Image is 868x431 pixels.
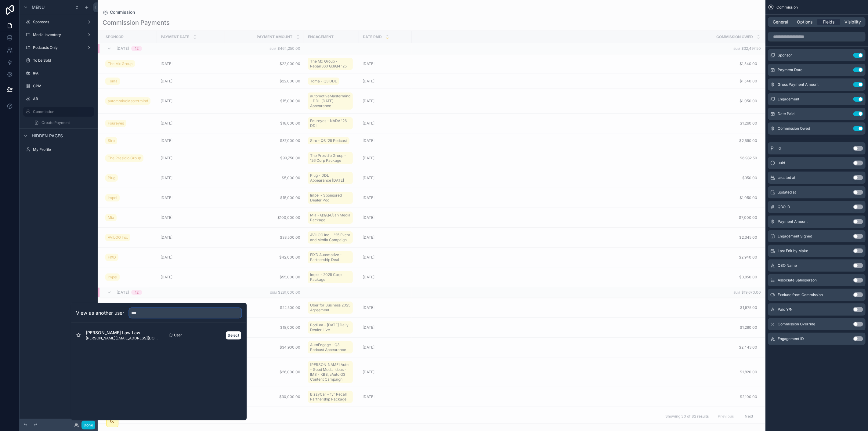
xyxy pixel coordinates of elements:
span: updated at [778,190,796,195]
label: Media Inventory [33,32,84,37]
span: Commission Owed [778,126,810,131]
button: Select [226,331,241,340]
span: id [778,146,781,151]
span: Engagement [778,97,799,102]
span: Date Paid [778,111,794,116]
span: Exclude from Commission [778,292,823,297]
span: QBO Name [778,263,797,268]
span: [PERSON_NAME][EMAIL_ADDRESS][DOMAIN_NAME] [86,336,159,341]
span: User [174,333,182,338]
span: Last Edit by Make [778,248,808,253]
button: Done [81,421,95,429]
span: [PERSON_NAME] Law Law [86,330,159,336]
label: Sponsors [33,20,84,24]
label: Commission [33,109,90,114]
span: Commission Override [778,322,815,327]
a: My Profile [23,145,94,154]
span: Visibility [845,19,861,25]
span: Sponsor [778,53,792,58]
span: Create Payment [42,120,70,125]
a: IPA [23,68,94,78]
span: Payment Amount [778,219,808,224]
a: Sponsors [23,17,94,27]
label: My Profile [33,147,93,152]
span: Engagement Signed [778,234,812,239]
a: AR [23,94,94,104]
label: AR [33,96,93,101]
a: To be Sold [23,56,94,65]
label: CPM [33,84,93,89]
span: Payment Date [778,67,802,72]
a: Create Payment [31,118,94,128]
span: uuid [778,161,785,165]
label: IPA [33,71,93,76]
span: Hidden pages [32,133,63,139]
label: Podcasts Only [33,45,84,50]
span: Engagement ID [778,336,804,341]
span: QBO ID [778,205,790,209]
a: Podcasts Only [23,43,94,53]
span: Associate Salesperson [778,278,817,283]
h2: View as another user [76,309,124,317]
span: Menu [32,4,45,10]
span: Paid Y/N [778,307,793,312]
span: Gross Payment Amount [778,82,819,87]
a: CPM [23,81,94,91]
span: created at [778,175,795,180]
span: General [773,19,788,25]
span: Options [797,19,812,25]
span: Fields [823,19,835,25]
label: To be Sold [33,58,93,63]
a: Commission [23,107,94,117]
a: Media Inventory [23,30,94,40]
span: Commission [776,5,798,10]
